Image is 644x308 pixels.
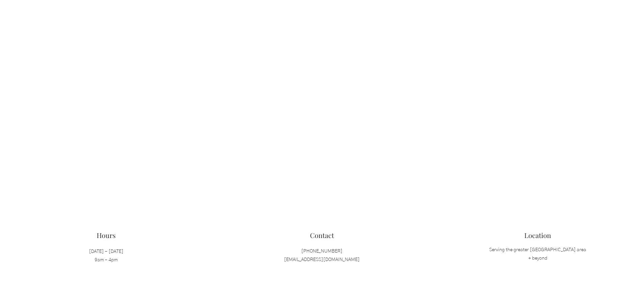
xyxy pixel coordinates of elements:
span: [DATE] - [DATE] 9am - 4pm [89,249,123,262]
span: Hours [97,231,116,240]
span: [PHONE_NUMBER] [EMAIL_ADDRESS][DOMAIN_NAME] [284,249,360,262]
a: [PHONE_NUMBER][EMAIL_ADDRESS][DOMAIN_NAME] [284,249,360,262]
h6: Location [484,231,592,240]
span: Contact [310,231,334,240]
span: Serving the greater [GEOGRAPHIC_DATA] area [489,247,586,252]
span: + beyond [528,256,547,261]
